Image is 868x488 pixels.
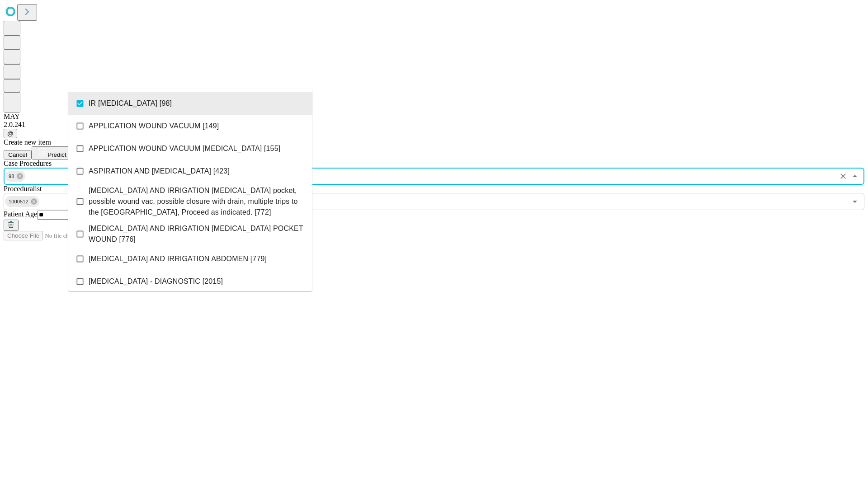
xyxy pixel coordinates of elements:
[89,185,305,218] span: [MEDICAL_DATA] AND IRRIGATION [MEDICAL_DATA] pocket, possible wound vac, possible closure with dr...
[4,160,52,167] span: Scheduled Procedure
[4,185,42,192] span: Proceduralist
[849,195,861,208] button: Open
[837,170,849,183] button: Clear
[8,151,27,158] span: Cancel
[89,98,172,109] span: IR [MEDICAL_DATA] [98]
[89,223,305,245] span: [MEDICAL_DATA] AND IRRIGATION [MEDICAL_DATA] POCKET WOUND [776]
[32,146,73,160] button: Predict
[4,138,51,146] span: Create new item
[5,197,32,207] span: 1000512
[5,196,39,207] div: 1000512
[5,171,18,182] span: 98
[47,151,66,158] span: Predict
[849,170,861,183] button: Close
[89,276,223,287] span: [MEDICAL_DATA] - DIAGNOSTIC [2015]
[89,166,230,177] span: ASPIRATION AND [MEDICAL_DATA] [423]
[89,253,267,264] span: [MEDICAL_DATA] AND IRRIGATION ABDOMEN [779]
[4,210,37,218] span: Patient Age
[4,113,864,121] div: MAY
[89,143,280,154] span: APPLICATION WOUND VACUUM [MEDICAL_DATA] [155]
[4,129,17,138] button: @
[4,121,864,129] div: 2.0.241
[4,150,32,160] button: Cancel
[5,171,25,182] div: 98
[7,130,14,137] span: @
[89,121,219,131] span: APPLICATION WOUND VACUUM [149]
